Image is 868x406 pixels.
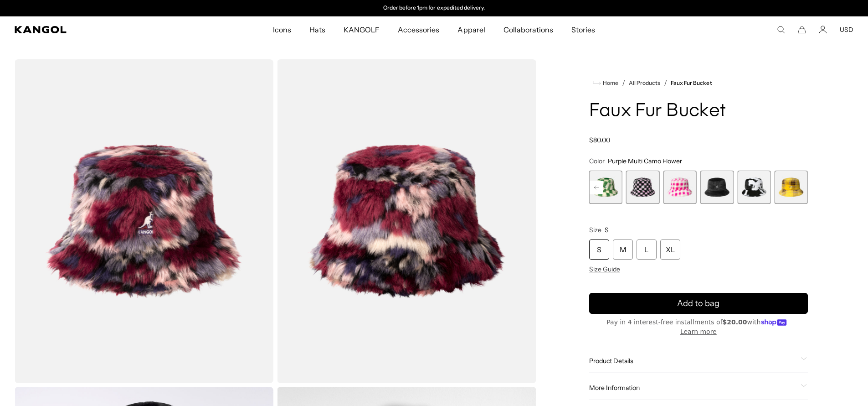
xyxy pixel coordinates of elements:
li: / [660,78,667,88]
span: Add to bag [677,297,719,310]
span: Stories [571,16,595,43]
label: Yellow Plaid [775,171,808,204]
span: Purple Multi Camo Flower [608,157,682,165]
label: Spotted Cow [737,171,770,204]
span: Icons [273,16,291,43]
span: More Information [589,384,797,392]
a: Hats [300,16,334,43]
a: Collaborations [494,16,562,43]
div: 8 of 12 [626,171,659,204]
span: Apparel [457,16,485,43]
div: L [637,239,657,260]
span: $80.00 [589,136,610,144]
a: Account [819,26,827,34]
li: / [618,78,625,88]
a: Icons [264,16,300,43]
nav: breadcrumbs [589,78,808,88]
div: M [613,239,633,260]
button: Cart [798,26,806,34]
a: Faux Fur Bucket [671,80,712,86]
div: 2 of 2 [340,5,528,12]
span: Home [601,80,618,86]
p: Order before 1pm for expedited delivery. [383,5,485,12]
span: Hats [309,16,325,43]
summary: Search here [777,26,785,34]
a: All Products [629,80,660,86]
span: Product Details [589,357,797,365]
a: KANGOLF [334,16,389,43]
label: Pink Gingham [663,171,696,204]
a: Accessories [389,16,448,43]
div: Announcement [340,5,528,12]
a: Stories [562,16,604,43]
a: Apparel [448,16,494,43]
div: 12 of 12 [775,171,808,204]
label: Solid Black [700,171,734,204]
span: KANGOLF [344,16,380,43]
img: color-purple-multi-camo-flower [15,59,273,383]
div: 11 of 12 [737,171,770,204]
span: Size Guide [589,265,620,273]
slideshow-component: Announcement bar [340,5,528,12]
div: 9 of 12 [663,171,696,204]
span: Size [589,226,601,234]
label: Pepto Check [626,171,659,204]
h1: Faux Fur Bucket [589,101,808,121]
span: Color [589,157,605,165]
span: S [605,226,609,234]
div: 7 of 12 [589,171,622,204]
span: Accessories [398,16,439,43]
button: Add to bag [589,293,808,314]
div: 10 of 12 [700,171,734,204]
label: Green Check [589,171,622,204]
div: S [589,239,609,260]
div: XL [660,239,680,260]
a: Kangol [15,26,180,33]
button: USD [840,26,853,34]
img: color-purple-multi-camo-flower [277,59,536,383]
span: Collaborations [503,16,553,43]
a: Home [593,79,618,87]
